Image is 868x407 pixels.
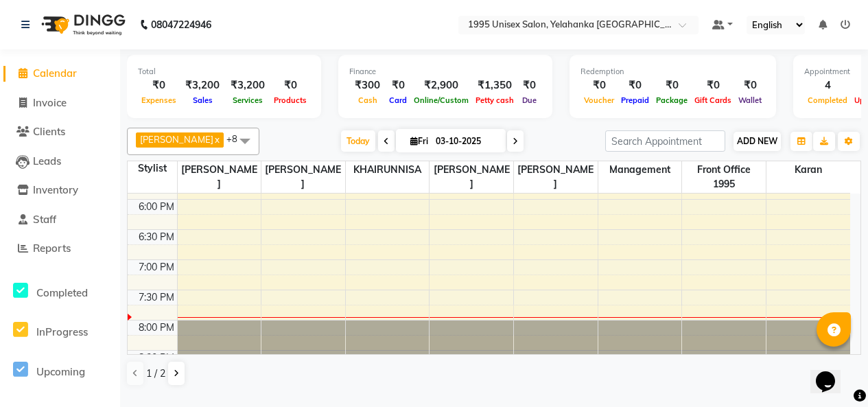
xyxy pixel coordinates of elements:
span: Completed [36,286,88,299]
div: ₹0 [386,78,410,93]
a: Invoice [3,95,117,111]
div: Stylist [128,161,177,176]
span: [PERSON_NAME] [430,161,513,193]
div: 7:00 PM [136,260,177,275]
div: ₹0 [653,78,691,93]
a: Reports [3,241,117,257]
span: Completed [804,95,851,105]
div: Total [138,66,310,78]
div: ₹0 [618,78,653,93]
b: 08047224946 [151,5,211,44]
a: Staff [3,212,117,228]
div: 4 [804,78,851,93]
div: Redemption [580,66,765,78]
input: 2025-10-03 [432,131,500,152]
span: ADD NEW [737,136,777,146]
div: ₹2,900 [410,78,472,93]
span: Petty cash [472,95,517,105]
span: Services [229,95,266,105]
span: Fri [407,136,432,146]
span: Package [653,95,691,105]
span: [PERSON_NAME] [178,161,261,193]
span: +8 [226,133,248,144]
span: [PERSON_NAME] [514,161,598,193]
span: Front Office 1995 [682,161,766,193]
span: Voucher [580,95,618,105]
iframe: chat widget [810,352,854,393]
div: ₹1,350 [472,78,517,93]
span: Products [270,95,310,105]
div: 8:00 PM [136,321,177,335]
div: 6:00 PM [136,200,177,214]
span: Due [519,95,540,105]
div: ₹3,200 [225,78,270,93]
input: Search Appointment [605,130,725,152]
div: ₹300 [349,78,386,93]
span: Clients [33,125,65,138]
div: Finance [349,66,541,78]
span: Online/Custom [410,95,472,105]
span: Wallet [735,95,765,105]
span: Sales [189,95,216,105]
span: Card [386,95,410,105]
span: karan [766,161,850,178]
span: [PERSON_NAME] [261,161,345,193]
div: ₹0 [138,78,180,93]
span: Gift Cards [691,95,735,105]
div: ₹0 [517,78,541,93]
a: Leads [3,154,117,170]
a: Inventory [3,183,117,198]
span: InProgress [36,325,88,338]
span: Upcoming [36,365,85,378]
span: Today [341,130,375,152]
span: Inventory [33,183,78,196]
span: Reports [33,242,71,255]
a: Calendar [3,66,117,82]
span: Expenses [138,95,180,105]
span: Prepaid [618,95,653,105]
span: Cash [355,95,381,105]
div: ₹0 [270,78,310,93]
span: Leads [33,154,61,167]
div: ₹0 [691,78,735,93]
span: Calendar [33,67,77,80]
img: logo [35,5,129,44]
a: x [213,134,220,145]
span: 1 / 2 [146,367,165,381]
span: KHAIRUNNISA [346,161,430,178]
span: Management [598,161,682,178]
a: Clients [3,124,117,140]
span: Staff [33,213,56,226]
div: 8:30 PM [136,351,177,365]
span: [PERSON_NAME] [140,134,213,145]
span: Invoice [33,96,67,109]
div: ₹3,200 [180,78,225,93]
div: ₹0 [735,78,765,93]
div: ₹0 [580,78,618,93]
div: 7:30 PM [136,290,177,305]
div: 6:30 PM [136,230,177,244]
button: ADD NEW [734,132,781,151]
